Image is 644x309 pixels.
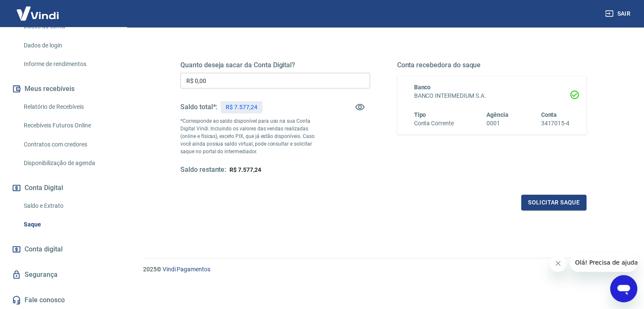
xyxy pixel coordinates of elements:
[20,216,116,233] a: Saque
[5,6,71,13] span: Olá! Precisa de ajuda?
[10,179,116,197] button: Conta Digital
[10,240,116,259] a: Conta digital
[180,103,217,111] h5: Saldo total*:
[10,0,65,26] img: Vindi
[10,80,116,98] button: Meus recebíveis
[20,136,116,153] a: Contratos com credores
[20,98,116,116] a: Relatório de Recebíveis
[550,255,567,272] iframe: Fechar mensagem
[603,6,634,22] button: Sair
[521,195,586,210] button: Solicitar saque
[486,119,509,128] h6: 0001
[570,253,637,272] iframe: Mensagem da empresa
[20,37,116,54] a: Dados de login
[25,243,63,255] span: Conta digital
[486,111,509,118] span: Agência
[20,154,116,172] a: Disponibilização de agenda
[20,55,116,73] a: Informe de rendimentos
[414,111,426,118] span: Tipo
[610,275,637,302] iframe: Botão para abrir a janela de mensagens
[180,61,370,69] h5: Quanto deseja sacar da Conta Digital?
[414,91,570,100] h6: BANCO INTERMEDIUM S.A.
[180,117,323,155] p: *Corresponde ao saldo disponível para uso na sua Conta Digital Vindi. Incluindo os valores das ve...
[20,197,116,215] a: Saldo e Extrato
[10,265,116,284] a: Segurança
[397,61,587,69] h5: Conta recebedora do saque
[541,111,557,118] span: Conta
[226,103,257,112] p: R$ 7.577,24
[20,117,116,134] a: Recebíveis Futuros Online
[541,119,569,128] h6: 3417015-4
[180,166,226,174] h5: Saldo restante:
[414,84,431,91] span: Banco
[414,119,454,128] h6: Conta Corrente
[163,266,210,273] a: Vindi Pagamentos
[143,265,624,274] p: 2025 ©
[229,166,261,173] span: R$ 7.577,24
